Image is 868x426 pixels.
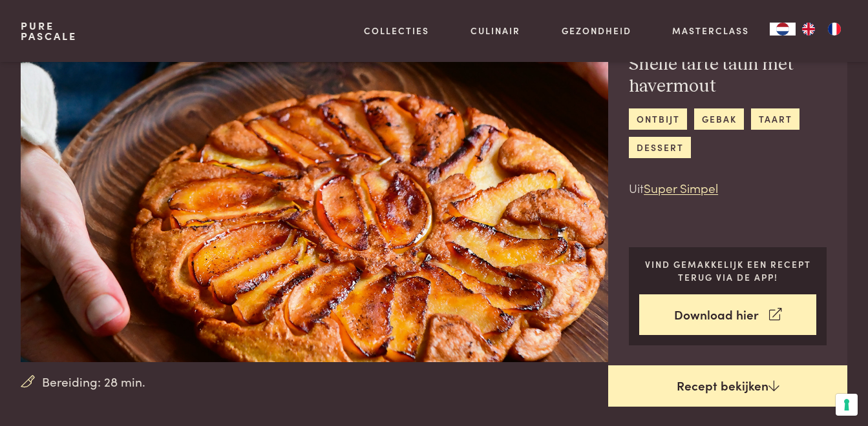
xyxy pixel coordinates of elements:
[629,108,687,130] a: ontbijt
[562,24,631,37] a: Gezondheid
[770,23,796,35] div: Language
[629,179,827,198] p: Uit
[639,258,816,284] p: Vind gemakkelijk een recept terug via de app!
[644,179,718,196] a: Super Simpel
[796,23,821,35] a: EN
[21,21,77,41] a: PurePascale
[608,365,847,407] a: Recept bekijken
[42,372,145,391] span: Bereiding: 28 min.
[364,24,429,37] a: Collecties
[770,23,796,35] a: NL
[672,24,749,37] a: Masterclass
[751,108,799,130] a: taart
[629,54,827,98] h2: Snelle tarte tatin met havermout
[471,24,520,37] a: Culinair
[639,294,816,335] a: Download hier
[629,137,691,158] a: dessert
[796,23,847,35] ul: Language list
[694,108,744,130] a: gebak
[821,23,847,35] a: FR
[836,394,858,416] button: Uw voorkeuren voor toestemming voor trackingtechnologieën
[770,23,847,35] aside: Language selected: Nederlands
